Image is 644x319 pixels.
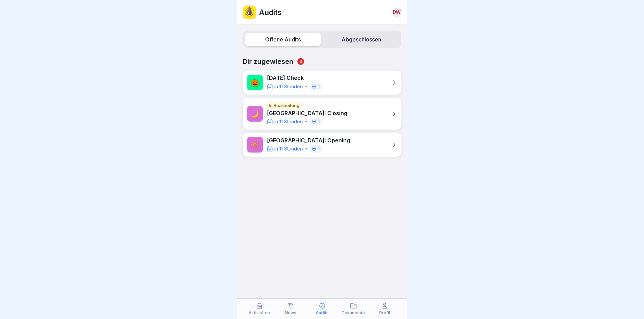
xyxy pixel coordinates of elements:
p: News [285,311,296,315]
a: 🎃[DATE] Checkin 11 Stunden1 [243,70,402,95]
span: 3 [297,58,304,65]
a: DW [392,7,402,17]
p: 1 [318,84,320,89]
p: in 11 Stunden [274,145,303,152]
p: Dir zugewiesen [243,57,402,66]
p: Audits [259,8,282,17]
p: Dokumente [342,311,365,315]
p: 1 [318,146,320,151]
p: 1 [318,119,320,124]
p: Profil [379,311,390,315]
div: 🌙 [247,106,263,122]
p: [GEOGRAPHIC_DATA]: Closing [267,110,347,117]
a: 🌙In Bearbeitung[GEOGRAPHIC_DATA]: Closingin 11 Stunden1 [243,98,402,130]
p: In Bearbeitung [267,102,301,109]
p: in 11 Stunden [274,83,303,90]
label: Offene Audits [245,33,321,46]
p: [DATE] Check [267,75,322,81]
label: Abgeschlossen [324,33,399,46]
p: [GEOGRAPHIC_DATA]: Opening [267,137,350,144]
div: 🔆 [247,137,263,153]
p: Audits [316,311,329,315]
p: in 11 Stunden [274,118,303,125]
div: 🎃 [247,75,263,90]
img: loco.jpg [243,6,256,19]
p: Aktivitäten [249,311,270,315]
a: 🔆[GEOGRAPHIC_DATA]: Openingin 11 Stunden1 [243,132,402,157]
